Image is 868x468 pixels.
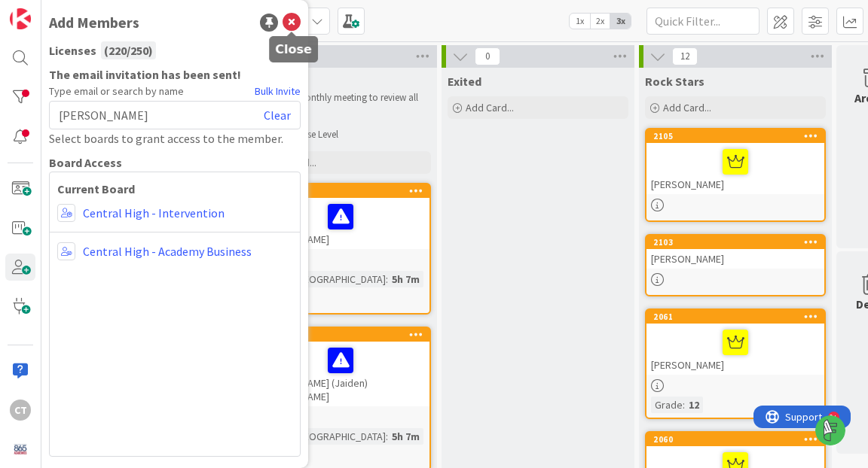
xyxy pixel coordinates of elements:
a: 2105[PERSON_NAME] [645,128,826,222]
div: 5h 7m [388,428,423,445]
div: [PERSON_NAME] (Jaiden) [PERSON_NAME] [252,342,429,406]
span: Rock Stars [645,74,704,89]
div: Time in [GEOGRAPHIC_DATA] [256,271,386,287]
div: 2060 [653,434,824,445]
span: : [386,428,388,445]
input: Quick Filter... [646,8,759,35]
a: 2061[PERSON_NAME]Grade:12 [645,308,826,419]
li: Increase Level [268,129,429,141]
a: Central High - Academy Business [83,242,252,260]
span: Type email or search by name [49,84,184,99]
a: Clear [264,106,291,124]
span: 12 [672,47,698,65]
span: Add Card... [466,101,514,114]
span: 3x [610,14,631,29]
div: 2050[PERSON_NAME] [252,184,429,249]
div: 2103 [646,236,824,249]
span: : [386,271,388,287]
span: Exited [448,74,481,89]
span: : [683,397,685,413]
div: 2061 [646,310,824,324]
b: Current Board [57,180,292,198]
span: 0 [475,47,500,65]
a: 2103[PERSON_NAME] [645,234,826,296]
div: Add Members [49,11,139,34]
div: [PERSON_NAME] [252,198,429,249]
span: Licenses [49,41,96,59]
div: CT [10,400,31,421]
span: Add Card... [663,101,711,114]
div: Select boards to grant access to the member. [49,129,301,147]
div: 5h 7m [388,271,423,287]
div: 2105 [646,129,824,143]
span: 2x [590,14,610,29]
div: 2061 [653,311,824,322]
div: [PERSON_NAME] [646,324,824,375]
div: 2060 [646,433,824,446]
a: Central High - Intervention [83,204,225,222]
span: [PERSON_NAME] [59,106,148,124]
div: 2061[PERSON_NAME] [646,310,824,375]
span: 1x [570,14,590,29]
div: Board Access [49,153,301,172]
span: Support [32,2,69,20]
h5: Close [275,42,312,56]
p: Met at our monthly meeting to review all interventions [253,92,428,117]
a: Bulk Invite [255,84,301,99]
div: 9+ [76,6,84,18]
div: Time in [GEOGRAPHIC_DATA] [256,428,386,445]
div: 2048 [252,328,429,342]
div: Grade [651,397,683,413]
div: 12 [685,397,703,413]
div: [PERSON_NAME] [646,143,824,194]
div: 2103[PERSON_NAME] [646,236,824,269]
a: 2050[PERSON_NAME]Time in [GEOGRAPHIC_DATA]:5h 7mGrade:11 [250,183,431,315]
img: Visit kanbanzone.com [10,8,31,29]
img: avatar [10,439,31,460]
b: The email invitation has been sent! [49,65,301,84]
div: 2048 [258,330,429,340]
div: 2105[PERSON_NAME] [646,129,824,194]
li: Exit [268,117,429,129]
div: 2048[PERSON_NAME] (Jaiden) [PERSON_NAME] [252,328,429,406]
div: 2105 [653,131,824,141]
div: 2050 [252,184,429,198]
div: 2050 [258,186,429,196]
div: 2103 [653,237,824,248]
div: ( 220 / 250 ) [101,41,156,59]
div: [PERSON_NAME] [646,249,824,269]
